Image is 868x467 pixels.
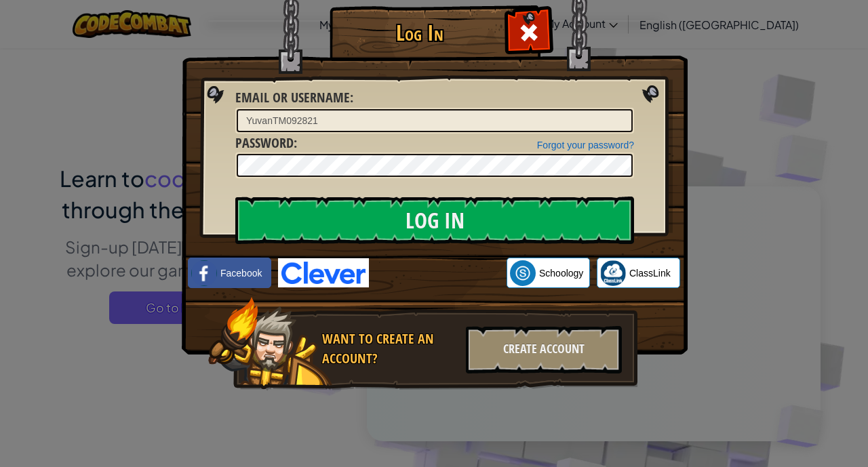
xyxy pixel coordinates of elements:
[629,266,671,280] span: ClassLink
[322,329,458,368] div: Want to create an account?
[191,260,217,286] img: facebook_small.png
[235,134,297,153] label: :
[600,260,626,286] img: classlink-logo-small.png
[466,326,622,373] div: Create Account
[539,266,583,280] span: Schoology
[537,140,634,150] a: Forgot your password?
[235,197,634,244] input: Log In
[278,258,369,287] img: clever-logo-blue.png
[235,88,350,106] span: Email or Username
[220,266,262,280] span: Facebook
[369,258,507,288] iframe: Sign in with Google Button
[333,21,506,45] h1: Log In
[235,88,353,108] label: :
[510,260,536,286] img: schoology.png
[235,134,294,152] span: Password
